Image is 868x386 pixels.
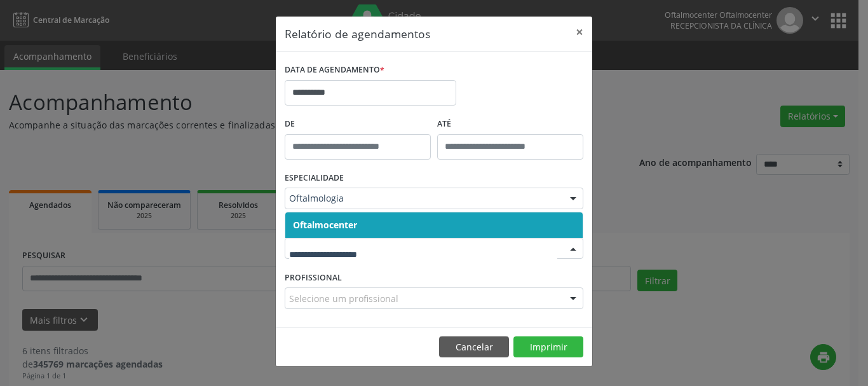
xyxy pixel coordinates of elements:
span: Oftalmologia [289,192,557,205]
label: ESPECIALIDADE [285,169,344,188]
button: Close [567,17,592,48]
label: De [285,114,431,134]
button: Imprimir [513,336,583,358]
label: PROFISSIONAL [285,268,342,287]
span: Oftalmocenter [293,219,357,231]
button: Cancelar [439,336,509,358]
h5: Relatório de agendamentos [285,25,430,42]
span: Selecione um profissional [289,292,398,305]
label: ATÉ [437,114,583,134]
label: DATA DE AGENDAMENTO [285,60,384,80]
